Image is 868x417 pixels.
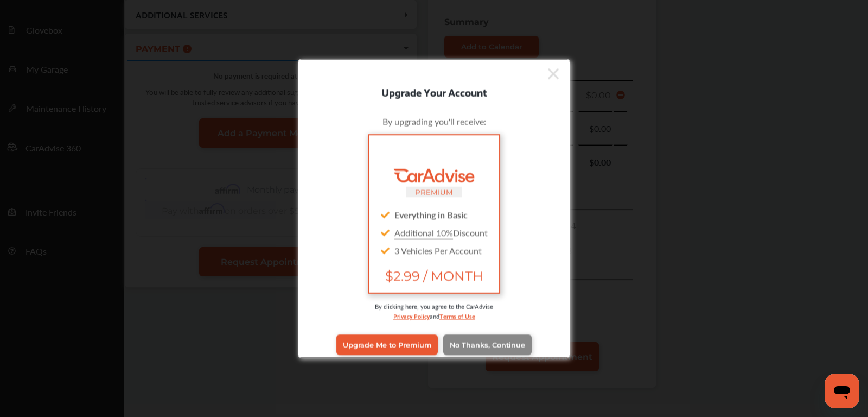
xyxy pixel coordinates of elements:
[298,83,570,100] div: Upgrade Your Account
[825,374,859,408] iframe: Button to launch messaging window
[315,115,553,128] div: By upgrading you'll receive:
[443,334,532,355] a: No Thanks, Continue
[394,208,468,221] strong: Everything in Basic
[336,334,438,355] a: Upgrade Me to Premium
[393,311,430,321] a: Privacy Policy
[450,340,525,349] span: No Thanks, Continue
[415,188,453,197] small: PREMIUM
[343,340,431,349] span: Upgrade Me to Premium
[315,302,553,332] div: By clicking here, you agree to the CarAdvise and
[394,226,488,239] span: Discount
[378,242,490,260] div: 3 Vehicles Per Account
[439,311,475,321] a: Terms of Use
[394,226,453,239] u: Additional 10%
[378,268,490,284] span: $2.99 / MONTH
